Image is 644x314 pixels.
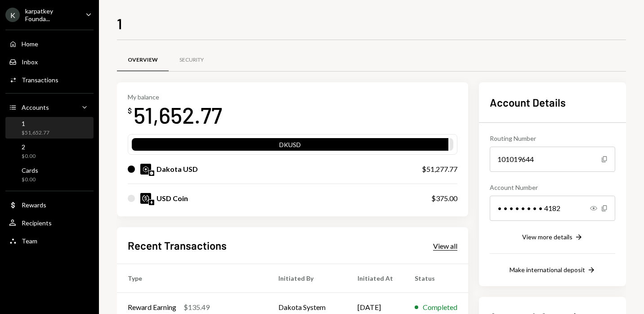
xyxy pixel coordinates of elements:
[22,201,46,209] div: Rewards
[117,264,268,293] th: Type
[128,302,176,313] div: Reward Earning
[183,302,210,313] div: $135.49
[22,143,36,151] div: 2
[22,120,49,127] div: 1
[22,129,49,137] div: $51,652.77
[490,196,615,221] div: • • • • • • • • 4182
[5,197,94,213] a: Rewards
[404,264,468,293] th: Status
[5,215,94,231] a: Recipients
[5,233,94,249] a: Team
[431,193,457,204] div: $375.00
[5,72,94,88] a: Transactions
[5,99,94,115] a: Accounts
[128,93,222,101] div: My balance
[22,166,38,174] div: Cards
[5,164,94,185] a: Cards$0.00
[22,58,38,66] div: Inbox
[169,49,215,72] a: Security
[5,36,94,52] a: Home
[5,54,94,70] a: Inbox
[490,95,615,110] h2: Account Details
[433,242,457,251] div: View all
[510,266,585,274] div: Make international deposit
[22,103,49,111] div: Accounts
[157,164,198,175] div: Dakota USD
[132,140,448,153] div: DKUSD
[117,49,169,72] a: Overview
[22,153,36,160] div: $0.00
[490,183,615,192] div: Account Number
[128,238,227,253] h2: Recent Transactions
[510,265,596,275] button: Make international deposit
[22,219,52,227] div: Recipients
[117,14,122,32] h1: 1
[433,241,457,251] a: View all
[490,147,615,172] div: 101019644
[422,164,457,175] div: $51,277.77
[522,233,572,241] div: View more details
[179,56,204,64] div: Security
[157,193,188,204] div: USD Coin
[128,56,158,64] div: Overview
[5,140,94,162] a: 2$0.00
[128,106,132,115] div: $
[347,264,404,293] th: Initiated At
[140,164,151,175] img: DKUSD
[149,170,154,176] img: base-mainnet
[25,7,78,22] div: karpatkey Founda...
[22,237,37,245] div: Team
[134,101,222,129] div: 51,652.77
[22,40,38,48] div: Home
[149,200,154,205] img: ethereum-mainnet
[140,193,151,204] img: USDC
[5,8,20,22] div: K
[22,76,58,84] div: Transactions
[423,302,457,313] div: Completed
[268,264,347,293] th: Initiated By
[22,176,38,184] div: $0.00
[5,117,94,139] a: 1$51,652.77
[522,233,583,242] button: View more details
[490,134,615,143] div: Routing Number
